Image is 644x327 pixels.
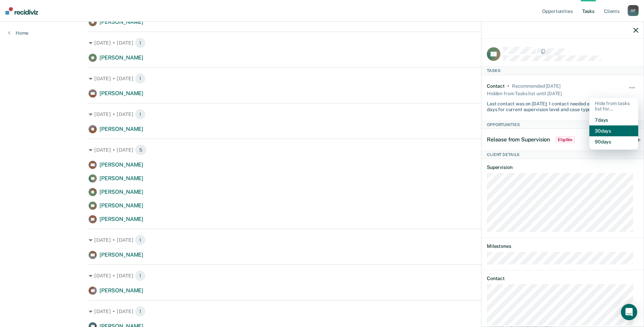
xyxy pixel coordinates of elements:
[99,287,143,294] span: [PERSON_NAME]
[589,98,638,115] div: Hide from tasks list for...
[487,243,638,249] dt: Milestones
[487,276,638,281] dt: Contact
[89,144,555,155] div: [DATE] • [DATE]
[487,98,613,113] div: Last contact was on [DATE]; 1 contact needed every 180 days for current supervision level and cas...
[99,161,143,168] span: [PERSON_NAME]
[89,73,555,84] div: [DATE] • [DATE]
[628,5,639,16] div: O F
[89,37,555,48] div: [DATE] • [DATE]
[487,165,638,170] dt: Supervision
[99,19,143,25] span: [PERSON_NAME]
[487,83,505,89] div: Contact
[99,189,143,195] span: [PERSON_NAME]
[487,89,562,98] div: Hidden from Tasks list until [DATE]
[135,37,146,48] span: 1
[89,306,555,317] div: [DATE] • [DATE]
[135,109,146,120] span: 1
[99,175,143,182] span: [PERSON_NAME]
[481,129,644,151] div: Release from SupervisionEligible
[89,109,555,120] div: [DATE] • [DATE]
[135,73,146,84] span: 1
[99,216,143,222] span: [PERSON_NAME]
[5,7,38,15] img: Recidiviz
[555,136,575,143] span: Eligible
[589,136,638,147] button: 90 days
[621,304,637,320] div: Open Intercom Messenger
[135,306,146,317] span: 1
[89,270,555,281] div: [DATE] • [DATE]
[99,90,143,97] span: [PERSON_NAME]
[135,235,146,245] span: 1
[99,252,143,258] span: [PERSON_NAME]
[589,115,638,125] button: 7 days
[135,144,147,155] span: 5
[487,136,550,143] span: Release from Supervision
[512,83,560,89] div: Recommended in 17 days
[99,126,143,132] span: [PERSON_NAME]
[589,125,638,136] button: 30 days
[89,235,555,245] div: [DATE] • [DATE]
[508,83,509,89] div: •
[99,54,143,61] span: [PERSON_NAME]
[135,270,146,281] span: 1
[481,121,644,129] div: Opportunities
[99,202,143,209] span: [PERSON_NAME]
[481,151,644,159] div: Client Details
[481,67,644,75] div: Tasks
[8,30,29,36] a: Home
